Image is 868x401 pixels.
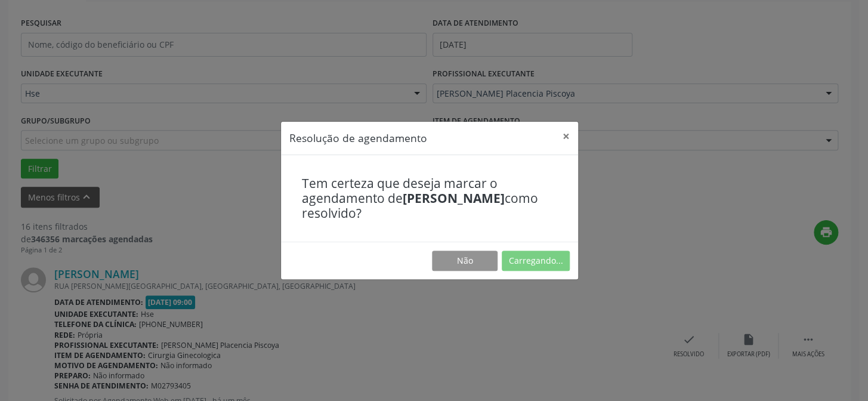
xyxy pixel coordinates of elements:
[289,130,427,146] h5: Resolução de agendamento
[502,251,570,271] button: Carregando...
[432,251,498,271] button: Não
[554,122,578,151] button: Close
[403,190,505,206] b: [PERSON_NAME]
[302,176,557,221] h4: Tem certeza que deseja marcar o agendamento de como resolvido?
